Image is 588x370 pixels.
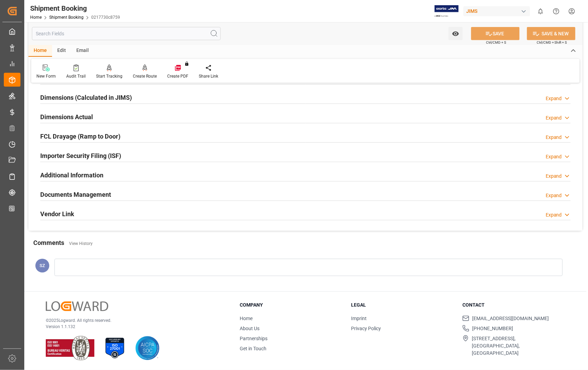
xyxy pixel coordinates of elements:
[548,3,564,19] button: Help Center
[546,134,562,141] div: Expand
[240,326,259,331] a: About Us
[533,3,548,19] button: show 0 new notifications
[40,209,74,219] h2: Vendor Link
[52,45,71,57] div: Edit
[546,211,562,219] div: Expand
[240,336,267,341] a: Partnerships
[36,73,56,79] div: New Form
[199,73,218,79] div: Share Link
[69,241,93,246] a: View History
[546,153,562,160] div: Expand
[471,27,520,40] button: SAVE
[46,317,222,324] p: © 2025 Logward. All rights reserved.
[449,27,463,40] button: open menu
[30,3,120,14] div: Shipment Booking
[40,112,93,122] h2: Dimensions Actual
[472,325,513,332] span: [PHONE_NUMBER]
[537,40,567,45] span: Ctrl/CMD + Shift + S
[28,45,52,57] div: Home
[463,5,533,18] button: JIMS
[40,190,111,199] h2: Documents Management
[462,301,565,309] h3: Contact
[240,301,342,309] h3: Company
[435,5,459,17] img: Exertis%20JAM%20-%20Email%20Logo.jpg_1722504956.jpg
[66,73,86,79] div: Audit Trail
[463,6,530,16] div: JIMS
[527,27,576,40] button: SAVE & NEW
[133,73,157,79] div: Create Route
[546,192,562,199] div: Expand
[46,324,222,330] p: Version 1.1.132
[30,15,42,20] a: Home
[486,40,506,45] span: Ctrl/CMD + S
[351,316,367,321] a: Imprint
[240,346,266,351] a: Get in Touch
[351,326,381,331] a: Privacy Policy
[49,15,84,20] a: Shipment Booking
[472,335,565,357] span: [STREET_ADDRESS], [GEOGRAPHIC_DATA], [GEOGRAPHIC_DATA]
[96,73,122,79] div: Start Tracking
[46,336,94,360] img: ISO 9001 & ISO 14001 Certification
[32,27,221,40] input: Search Fields
[40,93,132,102] h2: Dimensions (Calculated in JIMS)
[40,263,45,268] span: SZ
[546,173,562,180] div: Expand
[135,336,160,360] img: AICPA SOC
[40,151,121,160] h2: Importer Security Filing (ISF)
[71,45,94,57] div: Email
[240,316,253,321] a: Home
[546,114,562,122] div: Expand
[546,95,562,102] div: Expand
[40,132,120,141] h2: FCL Drayage (Ramp to Door)
[351,301,454,309] h3: Legal
[472,315,549,322] span: [EMAIL_ADDRESS][DOMAIN_NAME]
[46,301,108,311] img: Logward Logo
[103,336,127,360] img: ISO 27001 Certification
[40,170,103,180] h2: Additional Information
[33,238,64,247] h2: Comments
